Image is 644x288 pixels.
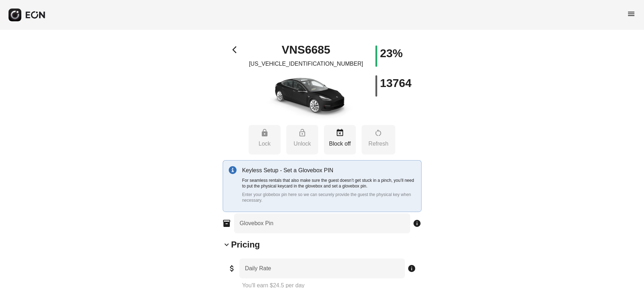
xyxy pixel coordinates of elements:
[231,239,260,250] h2: Pricing
[240,219,274,228] label: Glovebox Pin
[223,240,231,249] span: keyboard_arrow_down
[242,178,416,189] p: For seamless rentals that also make sure the guest doesn’t get stuck in a pinch, you’ll need to p...
[223,219,231,228] span: inventory_2
[627,10,635,18] span: menu
[242,166,416,175] p: Keyless Setup - Set a Glovebox PIN
[245,264,271,273] label: Daily Rate
[336,129,344,137] span: event_busy
[242,192,416,203] p: Enter your globebox pin here so we can securely provide the guest the physical key when necessary.
[413,219,422,228] span: info
[408,264,416,273] span: info
[282,45,330,54] h1: VNS6685
[380,49,403,58] h1: 23%
[232,45,241,54] span: arrow_back_ios
[256,71,356,121] img: car
[380,79,412,87] h1: 13764
[249,60,363,68] p: [US_VEHICLE_IDENTIFICATION_NUMBER]
[229,166,237,174] img: info
[324,125,356,154] button: Block off
[328,140,352,148] p: Block off
[228,264,237,273] span: attach_money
